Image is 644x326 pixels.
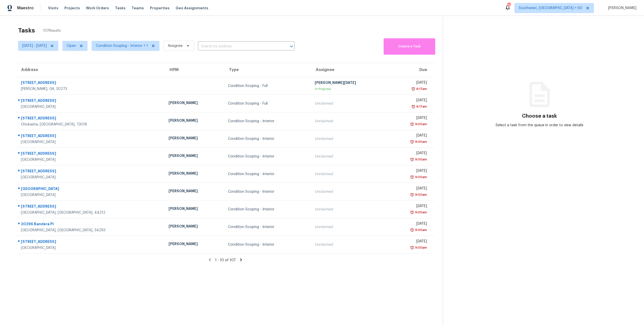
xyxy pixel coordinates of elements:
div: [PERSON_NAME] [169,171,220,177]
div: Condition Scoping - Full [228,83,307,88]
div: [DATE] [393,239,427,245]
span: [PERSON_NAME] [606,6,636,11]
div: [STREET_ADDRESS] [21,204,160,210]
div: [PERSON_NAME] [169,224,220,230]
div: [PERSON_NAME] [169,241,220,248]
div: [DATE] [393,115,427,122]
div: 9:00am [414,122,427,127]
span: Southwest, [GEOGRAPHIC_DATA] + 60 [519,6,582,11]
th: Assignee [311,63,389,77]
div: [STREET_ADDRESS] [21,133,160,140]
div: [PERSON_NAME] [169,136,220,142]
div: [DATE] [393,168,427,175]
div: Unclaimed [315,242,385,247]
img: Overdue Alarm Icon [410,139,414,144]
div: 9:00am [414,245,427,250]
span: Condition Scoping - Interior + 1 [96,43,148,48]
div: [GEOGRAPHIC_DATA] [21,245,160,250]
img: Overdue Alarm Icon [410,227,414,233]
div: [GEOGRAPHIC_DATA], [GEOGRAPHIC_DATA], 44212 [21,210,160,215]
button: Open [288,43,295,50]
div: 9:00am [414,210,427,215]
div: 9:00am [414,157,427,162]
div: [DATE] [393,133,427,139]
span: Geo Assignments [176,6,208,11]
span: Maestro [17,6,34,11]
div: Condition Scoping - Interior [228,136,307,141]
div: 9:00am [414,175,427,180]
img: Overdue Alarm Icon [411,86,415,91]
div: [PERSON_NAME] [169,118,220,124]
span: 107 Results [43,28,61,33]
div: Condition Scoping - Interior [228,189,307,194]
span: Tasks [115,6,126,10]
div: Condition Scoping - Interior [228,207,307,212]
div: In Progress [315,86,385,91]
img: Overdue Alarm Icon [410,157,414,162]
div: [PERSON_NAME], GA, 30273 [21,86,160,91]
span: Projects [64,6,80,11]
div: Condition Scoping - Interior [228,119,307,124]
span: Properties [150,6,170,11]
span: Work Orders [86,6,109,11]
img: Overdue Alarm Icon [411,104,415,109]
button: Create a Task [384,38,435,55]
img: Overdue Alarm Icon [410,192,414,197]
div: Select a task from the queue in order to view details [491,123,588,128]
img: Overdue Alarm Icon [410,210,414,215]
div: 6:17am [415,86,427,91]
div: Unclaimed [315,154,385,159]
div: [PERSON_NAME] [169,206,220,212]
div: Unclaimed [315,207,385,212]
th: Due [389,63,435,77]
span: Open [67,43,76,48]
div: Condition Scoping - Interior [228,154,307,159]
div: [GEOGRAPHIC_DATA] [21,157,160,162]
span: Visits [48,6,58,11]
div: [PERSON_NAME] [169,188,220,195]
div: [DATE] [393,98,427,104]
span: [DATE] - [DATE] [22,43,47,48]
div: [GEOGRAPHIC_DATA] [21,175,160,180]
div: [PERSON_NAME] [169,153,220,159]
div: 9:00am [414,227,427,233]
img: Overdue Alarm Icon [410,245,414,250]
div: [DATE] [393,151,427,157]
div: Unclaimed [315,119,385,124]
img: Overdue Alarm Icon [410,122,414,127]
div: Unclaimed [315,224,385,230]
div: [GEOGRAPHIC_DATA] [21,140,160,145]
span: Assignee [168,43,183,48]
div: [GEOGRAPHIC_DATA] [21,186,160,192]
th: HPM [165,63,224,77]
h3: Choose a task [522,114,557,119]
div: Unclaimed [315,136,385,141]
div: [STREET_ADDRESS] [21,98,160,104]
input: Search by address [198,43,280,50]
div: Unclaimed [315,172,385,177]
div: Chickasha, [GEOGRAPHIC_DATA], 73018 [21,122,160,127]
div: [STREET_ADDRESS] [21,239,160,245]
div: Condition Scoping - Full [228,101,307,106]
div: [STREET_ADDRESS] [21,80,160,86]
div: [GEOGRAPHIC_DATA] [21,192,160,198]
span: Teams [132,6,144,11]
div: [DATE] [393,186,427,192]
span: Create a Task [386,44,433,49]
div: 6:17am [415,104,427,109]
span: 1 - 10 of 107 [215,258,236,262]
img: Overdue Alarm Icon [410,175,414,180]
div: Unclaimed [315,189,385,194]
div: Unclaimed [315,101,385,106]
div: [GEOGRAPHIC_DATA], [GEOGRAPHIC_DATA], 34293 [21,228,160,233]
div: [DATE] [393,221,427,227]
div: Condition Scoping - Interior [228,224,307,230]
div: [GEOGRAPHIC_DATA] [21,104,160,109]
div: [DATE] [393,80,427,86]
div: Condition Scoping - Interior [228,172,307,177]
th: Address [16,63,165,77]
div: 20296 Bandera Pl [21,221,160,228]
div: 738 [507,3,511,8]
h2: Tasks [18,28,35,33]
div: [STREET_ADDRESS] [21,151,160,157]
